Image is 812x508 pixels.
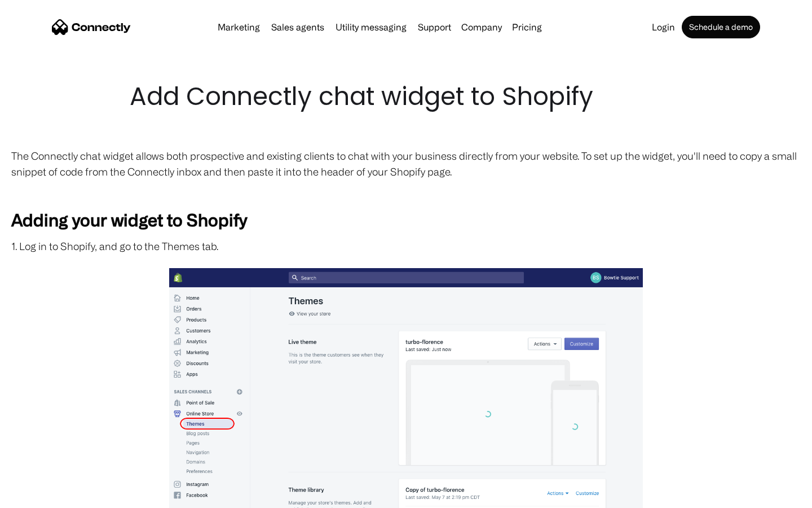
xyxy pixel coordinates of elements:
[11,238,801,254] p: 1. Log in to Shopify, and go to the Themes tab.
[682,16,760,38] a: Schedule a demo
[507,23,546,32] a: Pricing
[52,19,131,36] a: home
[267,23,329,32] a: Sales agents
[11,488,68,504] aside: Language selected: English
[213,23,264,32] a: Marketing
[458,19,505,35] div: Company
[130,79,682,114] h1: Add Connectly chat widget to Shopify
[413,23,456,32] a: Support
[461,19,502,35] div: Company
[647,23,679,32] a: Login
[331,23,411,32] a: Utility messaging
[23,488,68,504] ul: Language list
[11,210,247,229] strong: Adding your widget to Shopify
[11,148,801,179] p: The Connectly chat widget allows both prospective and existing clients to chat with your business...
